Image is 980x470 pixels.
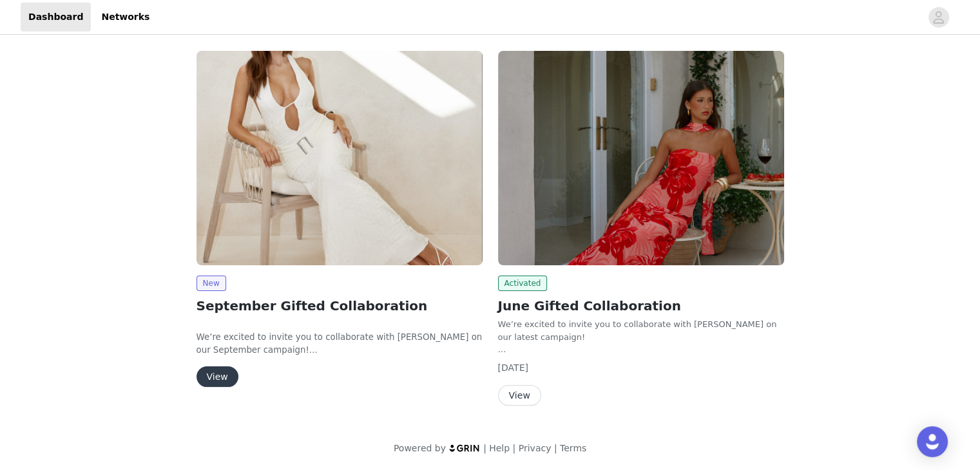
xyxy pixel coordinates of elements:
a: Help [489,443,510,453]
button: View [197,366,238,387]
a: View [498,391,541,400]
div: avatar [932,7,945,28]
span: Activated [498,276,548,291]
h2: September Gifted Collaboration [197,296,483,315]
img: Peppermayo AUS [498,51,784,265]
div: We’re excited to invite you to collaborate with [PERSON_NAME] on our latest campaign! [498,318,784,343]
a: Dashboard [21,3,91,32]
button: View [498,385,541,406]
span: | [554,443,557,453]
span: New [197,276,226,291]
span: [DATE] [498,362,528,373]
span: Powered by [394,443,446,453]
img: Peppermayo EU [197,51,483,265]
a: Privacy [519,443,552,453]
span: We’re excited to invite you to collaborate with [PERSON_NAME] on our September campaign! [197,332,483,355]
a: View [197,372,238,382]
span: | [512,443,515,453]
span: | [483,443,486,453]
a: Terms [560,443,586,453]
a: Networks [93,3,157,32]
div: Open Intercom Messenger [917,426,948,457]
h2: June Gifted Collaboration [498,296,784,315]
img: logo [448,444,481,452]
